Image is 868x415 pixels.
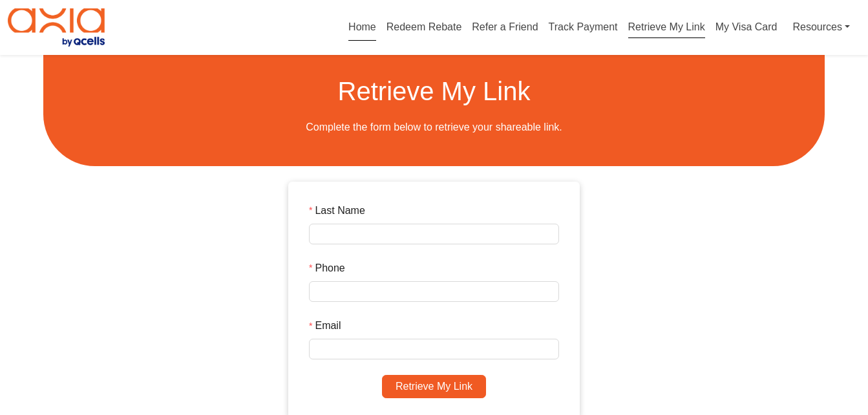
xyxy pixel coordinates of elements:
[8,8,105,47] img: Program logo
[472,21,538,37] a: Refer a Friend
[628,21,705,38] a: Retrieve My Link
[549,21,618,37] a: Track Payment
[792,14,850,41] a: Resources
[715,14,778,41] a: My Visa Card
[309,224,559,244] input: Last Name
[309,260,354,276] label: Phone
[382,375,486,398] button: Retrieve My Link
[309,317,350,334] label: Email
[64,120,804,135] p: Complete the form below to retrieve your shareable link.
[64,76,804,107] h1: Retrieve My Link
[348,21,376,37] a: Home
[309,202,374,218] label: Last Name
[309,339,559,359] input: Email
[386,21,462,37] a: Redeem Rebate
[309,281,559,302] input: Phone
